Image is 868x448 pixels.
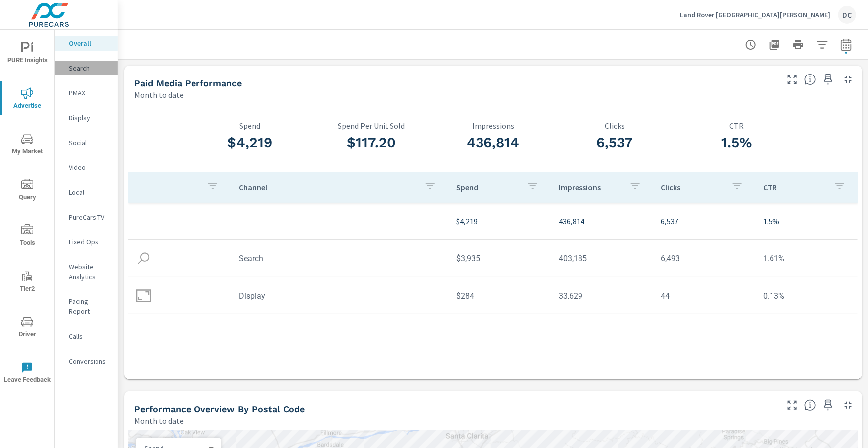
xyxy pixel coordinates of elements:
[680,10,830,19] p: Land Rover [GEOGRAPHIC_DATA][PERSON_NAME]
[134,404,305,414] h5: Performance Overview By Postal Code
[134,415,184,427] p: Month to date
[69,63,110,73] p: Search
[820,72,836,87] span: Save this to your personalized report
[653,246,756,271] td: 6,493
[3,133,51,157] span: My Market
[134,78,242,88] h5: Paid Media Performance
[432,121,554,130] p: Impressions
[239,182,416,192] p: Channel
[3,316,51,340] span: Driver
[804,74,816,85] span: Understand performance metrics over the selected time range.
[784,397,800,413] button: Make Fullscreen
[554,134,676,151] h3: 6,537
[675,134,797,151] h3: 1.5%
[55,294,118,319] div: Pacing Report
[554,121,676,130] p: Clicks
[69,356,110,366] p: Conversions
[69,262,110,282] p: Website Analytics
[55,259,118,284] div: Website Analytics
[55,135,118,150] div: Social
[551,246,653,271] td: 403,185
[755,283,858,308] td: 0.13%
[55,185,118,200] div: Local
[69,331,110,341] p: Calls
[432,134,554,151] h3: 436,814
[456,215,543,227] p: $4,219
[69,88,110,98] p: PMAX
[189,134,311,151] h3: $4,219
[804,399,816,411] span: Understand performance data by postal code. Individual postal codes can be selected and expanded ...
[55,210,118,224] div: PureCars TV
[189,121,311,130] p: Spend
[69,187,110,197] p: Local
[675,121,797,130] p: CTR
[763,182,826,192] p: CTR
[55,354,118,369] div: Conversions
[840,397,856,413] button: Minimize Widget
[0,30,54,395] div: nav menu
[69,297,110,316] p: Pacing Report
[551,283,653,308] td: 33,629
[55,234,118,249] div: Fixed Ops
[653,283,756,308] td: 44
[55,36,118,51] div: Overall
[838,6,856,24] div: DC
[3,224,51,249] span: Tools
[311,134,433,151] h3: $117.20
[136,288,151,303] img: icon-display.svg
[3,179,51,203] span: Query
[448,283,551,308] td: $284
[661,215,748,227] p: 6,537
[55,160,118,175] div: Video
[784,72,800,87] button: Make Fullscreen
[763,215,850,227] p: 1.5%
[136,251,151,266] img: icon-search.svg
[231,283,448,308] td: Display
[3,42,51,66] span: PURE Insights
[661,182,724,192] p: Clicks
[3,270,51,295] span: Tier2
[559,215,645,227] p: 436,814
[69,212,110,222] p: PureCars TV
[134,89,184,101] p: Month to date
[448,246,551,271] td: $3,935
[840,72,856,87] button: Minimize Widget
[69,138,110,148] p: Social
[69,38,110,48] p: Overall
[559,182,621,192] p: Impressions
[456,182,519,192] p: Spend
[820,397,836,413] span: Save this to your personalized report
[311,121,433,130] p: Spend Per Unit Sold
[3,362,51,386] span: Leave Feedback
[231,246,448,271] td: Search
[69,113,110,123] p: Display
[3,87,51,112] span: Advertise
[55,110,118,125] div: Display
[755,246,858,271] td: 1.61%
[55,85,118,100] div: PMAX
[69,237,110,247] p: Fixed Ops
[55,61,118,75] div: Search
[55,329,118,344] div: Calls
[69,162,110,172] p: Video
